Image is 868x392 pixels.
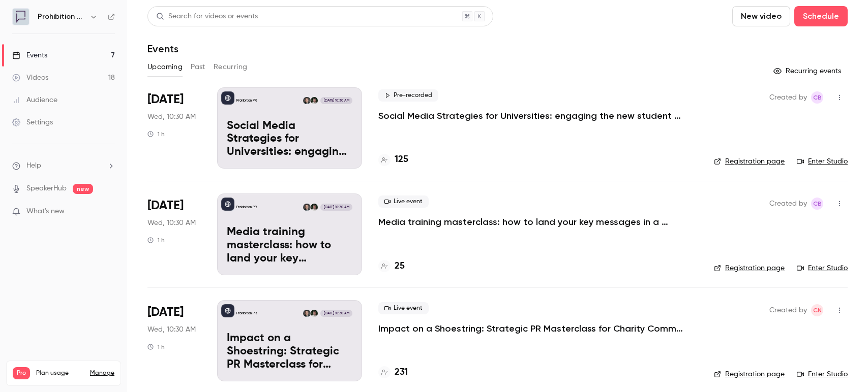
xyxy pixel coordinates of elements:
[12,117,53,127] div: Settings
[714,263,785,273] a: Registration page
[320,310,352,317] span: [DATE] 10:30 AM
[90,369,114,377] a: Manage
[303,97,310,104] img: Chris Norton
[38,12,85,22] h6: Prohibition PR
[769,198,807,210] span: Created by
[714,369,785,379] a: Registration page
[320,204,352,211] span: [DATE] 10:30 AM
[811,198,823,210] span: Claire Beaumont
[227,226,352,265] p: Media training masterclass: how to land your key messages in a digital-first world
[769,304,807,316] span: Created by
[395,366,408,379] h4: 231
[236,205,257,210] p: Prohibition PR
[147,43,178,55] h1: Events
[147,304,184,320] span: [DATE]
[147,236,165,244] div: 1 h
[378,216,683,228] a: Media training masterclass: how to land your key messages in a digital-first world
[147,193,201,275] div: Oct 8 Wed, 10:30 AM (Europe/London)
[227,120,352,159] p: Social Media Strategies for Universities: engaging the new student cohort
[813,91,822,104] span: CB
[26,206,65,217] span: What's new
[378,89,438,102] span: Pre-recorded
[811,304,823,316] span: Chris Norton
[769,63,848,79] button: Recurring events
[236,98,257,103] p: Prohibition PR
[395,153,408,167] h4: 125
[395,259,405,273] h4: 25
[378,302,429,314] span: Live event
[797,263,848,273] a: Enter Studio
[147,300,201,381] div: Oct 15 Wed, 10:30 AM (Europe/London)
[147,198,184,214] span: [DATE]
[311,97,318,104] img: Will Ockenden
[12,50,47,60] div: Events
[147,218,196,228] span: Wed, 10:30 AM
[147,343,165,351] div: 1 h
[26,160,41,171] span: Help
[214,59,248,75] button: Recurring
[26,183,67,194] a: SpeakerHub
[36,369,84,377] span: Plan usage
[797,369,848,379] a: Enter Studio
[794,6,848,26] button: Schedule
[378,110,683,122] a: Social Media Strategies for Universities: engaging the new student cohort
[227,332,352,371] p: Impact on a Shoestring: Strategic PR Masterclass for Charity Comms Teams
[320,97,352,104] span: [DATE] 10:30 AM
[217,300,362,381] a: Impact on a Shoestring: Strategic PR Masterclass for Charity Comms TeamsProhibition PRWill Ockend...
[797,156,848,167] a: Enter Studio
[303,310,310,317] img: Chris Norton
[378,322,683,335] a: Impact on a Shoestring: Strategic PR Masterclass for Charity Comms Teams
[378,366,408,379] a: 231
[217,87,362,169] a: Social Media Strategies for Universities: engaging the new student cohortProhibition PRWill Ocken...
[813,304,822,316] span: CN
[147,130,165,138] div: 1 h
[311,310,318,317] img: Will Ockenden
[147,324,196,335] span: Wed, 10:30 AM
[813,198,822,210] span: CB
[147,59,183,75] button: Upcoming
[12,95,57,105] div: Audience
[811,91,823,104] span: Claire Beaumont
[13,367,30,379] span: Pro
[147,91,184,108] span: [DATE]
[156,11,258,22] div: Search for videos or events
[12,73,48,83] div: Videos
[311,204,318,211] img: Will Ockenden
[191,59,205,75] button: Past
[147,87,201,169] div: Sep 24 Wed, 10:30 AM (Europe/London)
[12,160,115,171] li: help-dropdown-opener
[378,195,429,208] span: Live event
[378,259,405,273] a: 25
[73,184,93,194] span: new
[714,156,785,167] a: Registration page
[13,9,29,25] img: Prohibition PR
[378,153,408,167] a: 125
[303,204,310,211] img: Chris Norton
[769,91,807,104] span: Created by
[732,6,790,26] button: New video
[147,112,196,122] span: Wed, 10:30 AM
[217,193,362,275] a: Media training masterclass: how to land your key messages in a digital-first worldProhibition PRW...
[236,311,257,316] p: Prohibition PR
